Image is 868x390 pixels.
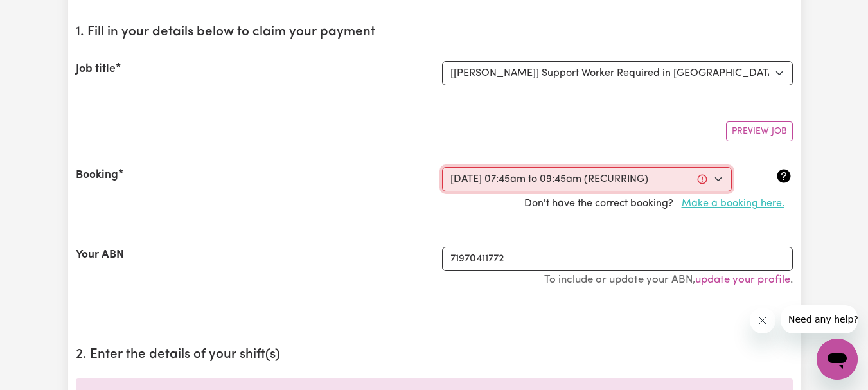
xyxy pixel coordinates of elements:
[750,308,775,333] iframe: Close message
[695,274,790,285] a: update your profile
[544,274,793,285] small: To include or update your ABN, .
[76,247,124,263] label: Your ABN
[817,339,858,380] iframe: Button to launch messaging window
[781,305,858,333] iframe: Message from company
[76,24,793,40] h2: 1. Fill in your details below to claim your payment
[76,61,116,78] label: Job title
[76,347,793,363] h2: 2. Enter the details of your shift(s)
[524,199,793,209] span: Don't have the correct booking?
[673,191,793,216] button: Make a booking here.
[8,9,78,19] span: Need any help?
[76,167,118,184] label: Booking
[726,121,793,141] button: Preview Job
